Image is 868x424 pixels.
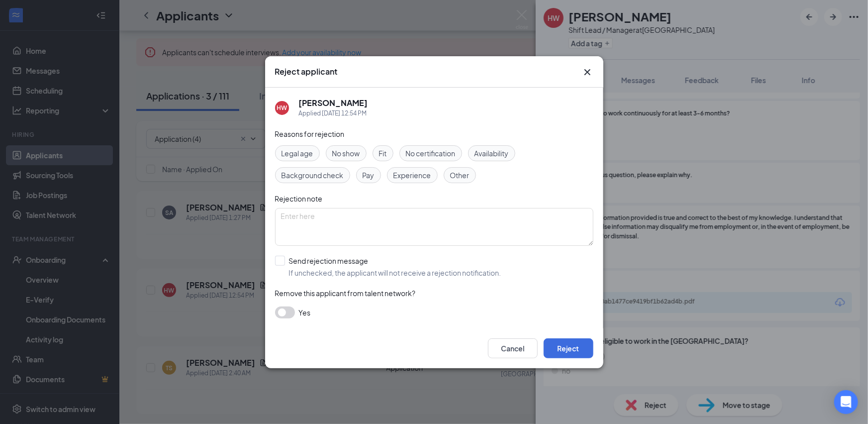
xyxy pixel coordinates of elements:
span: No show [332,148,360,159]
button: Close [581,66,593,78]
span: Fit [379,148,387,159]
span: Availability [475,148,509,159]
span: Legal age [282,148,313,159]
h3: Reject applicant [275,66,338,77]
h5: [PERSON_NAME] [299,98,368,108]
span: Reasons for rejection [275,129,345,138]
button: Cancel [488,338,538,358]
button: Reject [544,338,593,358]
span: Yes [299,307,311,318]
span: Pay [363,170,375,181]
div: HW [277,104,287,112]
svg: Cross [581,66,593,78]
span: Rejection note [275,194,323,203]
span: Other [450,170,470,181]
div: Open Intercom Messenger [834,390,858,414]
div: Applied [DATE] 12:54 PM [299,108,368,118]
span: No certification [406,148,456,159]
span: Remove this applicant from talent network? [275,289,416,298]
span: Experience [393,170,431,181]
span: Background check [282,170,344,181]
